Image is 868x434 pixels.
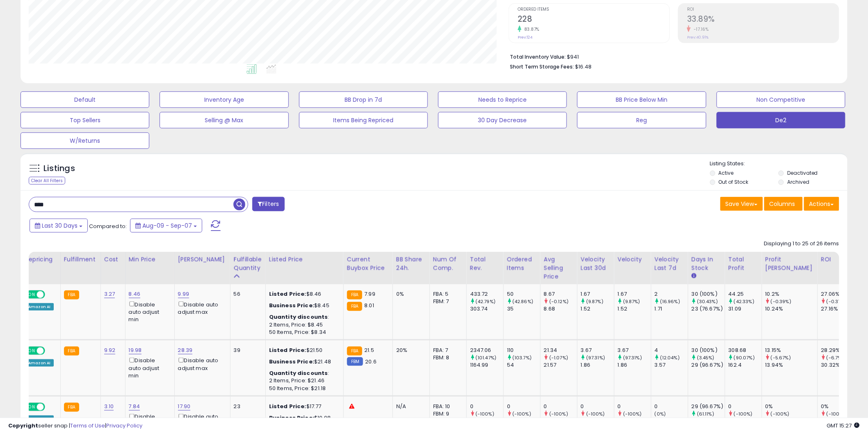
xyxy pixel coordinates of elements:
label: Active [719,169,734,176]
div: 29 (96.67%) [692,403,725,410]
div: 28.29% [821,347,854,354]
small: FBA [64,347,79,356]
button: Last 30 Days [30,219,88,233]
div: 4 [655,347,688,354]
div: $8.45 [269,302,337,309]
small: (90.07%) [734,354,755,361]
span: OFF [44,291,57,298]
button: W/Returns [21,132,149,149]
b: Listed Price: [269,346,306,354]
div: 0 [729,403,762,410]
div: $8.46 [269,290,337,298]
div: Velocity Last 7d [655,255,685,272]
div: 13.15% [765,347,818,354]
b: Listed Price: [269,402,306,410]
div: Days In Stock [692,255,722,272]
button: Columns [764,197,803,211]
small: (-0.12%) [549,298,569,305]
div: 50 [507,290,540,298]
div: Profit [PERSON_NAME] [765,255,814,272]
small: (103.7%) [512,354,532,361]
div: 162.4 [729,361,762,369]
div: Disable auto adjust max [178,300,224,316]
button: Reg [577,112,706,128]
div: 0 [544,403,577,410]
div: 13.94% [765,361,818,369]
div: 21.57 [544,361,577,369]
span: Last 30 Days [42,222,78,230]
div: ROI [821,255,851,264]
div: Velocity [618,255,648,264]
div: 20% [396,347,423,354]
div: 21.34 [544,347,577,354]
small: (-5.67%) [771,354,791,361]
span: Columns [770,200,795,208]
div: 50 Items, Price: $21.18 [269,385,337,392]
small: (42.79%) [475,298,496,305]
span: 7.99 [364,290,375,298]
div: Fulfillable Quantity [234,255,262,272]
div: 10.2% [765,290,818,298]
div: 1.86 [581,361,614,369]
div: 56 [234,290,259,298]
li: $941 [510,51,833,61]
div: 308.68 [729,347,762,354]
a: Terms of Use [70,422,105,429]
b: Quantity discounts [269,369,328,377]
div: 1164.99 [470,361,503,369]
button: Default [21,91,149,108]
label: Deactivated [787,169,818,176]
a: 3.27 [104,290,115,298]
small: (101.47%) [475,354,496,361]
div: 1.71 [655,305,688,313]
div: 27.16% [821,305,854,313]
div: N/A [396,403,423,410]
div: 0 [507,403,540,410]
div: 433.72 [470,290,503,298]
b: Business Price: [269,302,314,309]
small: FBA [347,347,362,356]
div: 39 [234,347,259,354]
div: 0 [655,403,688,410]
small: (3.45%) [697,354,715,361]
small: Prev: 124 [518,35,532,40]
div: 1.52 [618,305,651,313]
button: De2 [717,112,845,128]
small: Prev: 40.91% [687,35,708,40]
span: 8.01 [364,302,374,309]
span: ROI [687,7,839,12]
div: 2 [655,290,688,298]
h5: Listings [43,163,75,174]
span: 2025-10-8 15:27 GMT [827,422,860,429]
div: Current Buybox Price [347,255,389,272]
button: Needs to Reprice [438,91,567,108]
button: BB Drop in 7d [299,91,428,108]
div: Disable auto adjust min [129,300,168,323]
div: 44.25 [729,290,762,298]
small: -17.16% [691,26,709,32]
div: [PERSON_NAME] [178,255,227,264]
button: Aug-09 - Sep-07 [130,219,202,233]
div: Displaying 1 to 25 of 26 items [764,240,839,248]
div: 0% [396,290,423,298]
a: 19.98 [129,346,142,354]
div: Total Rev. [470,255,500,272]
small: (9.87%) [623,298,640,305]
div: BB Share 24h. [396,255,426,272]
div: FBM: 8 [433,354,460,361]
div: 2347.06 [470,347,503,354]
div: 0 [470,403,503,410]
div: Total Profit [729,255,758,272]
div: Amazon AI [25,303,54,311]
button: 30 Day Decrease [438,112,567,128]
small: (16.96%) [660,298,680,305]
span: Compared to: [89,222,127,230]
div: : [269,313,337,321]
div: 30 (100%) [692,347,725,354]
b: Total Inventory Value: [510,53,566,60]
span: 21.5 [364,346,374,354]
div: FBM: 7 [433,298,460,305]
b: Short Term Storage Fees: [510,63,574,70]
div: 31.09 [729,305,762,313]
div: 54 [507,361,540,369]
